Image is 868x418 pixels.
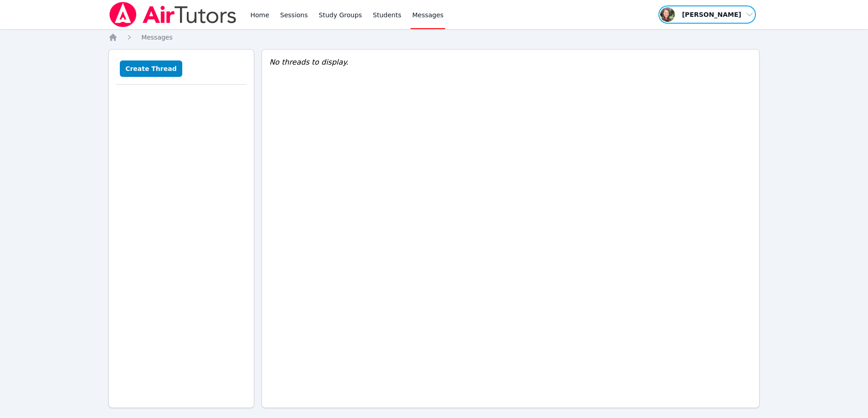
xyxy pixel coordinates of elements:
[120,60,182,77] button: Create Thread
[108,2,237,27] img: Air Tutors
[108,33,760,42] nav: Breadcrumb
[141,34,173,41] span: Messages
[269,57,752,68] div: No threads to display.
[141,33,173,42] a: Messages
[412,10,444,20] span: Messages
